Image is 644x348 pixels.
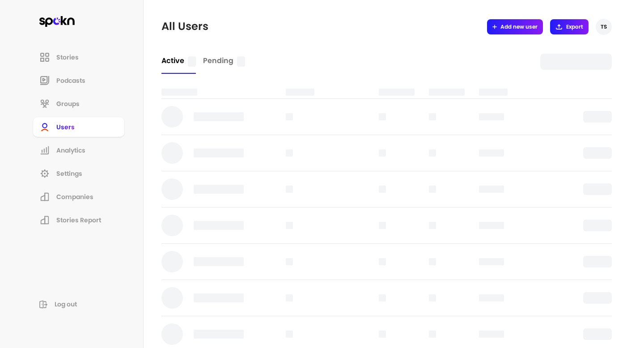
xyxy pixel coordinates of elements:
span: Companies [56,192,93,201]
span: Users [56,123,75,132]
span: Pending [203,55,233,66]
span: Active [161,55,184,66]
a: Stories Report [32,209,125,231]
span: Log out [55,300,77,309]
button: Log out [32,296,125,312]
span: Stories [56,53,79,62]
span: 0 [188,56,196,67]
button: TS [596,19,612,35]
button: Add new user [487,19,543,34]
span: 0 [237,56,245,67]
span: Podcasts [56,76,85,85]
a: Companies [32,186,125,208]
a: Users [32,116,125,138]
span: Stories Report [56,216,101,225]
a: Groups [32,93,125,115]
a: Active0 [161,48,196,74]
a: Podcasts [32,70,125,91]
button: Export [550,19,589,34]
span: Export [566,23,583,30]
a: Pending0 [203,48,245,74]
a: Settings [32,163,125,184]
a: Analytics [32,140,125,161]
span: Analytics [56,146,85,155]
h1: All Users [161,19,208,34]
span: Settings [56,169,82,178]
a: Stories [32,47,125,68]
span: Groups [56,99,80,108]
span: Add new user [500,23,538,30]
span: TS [601,23,607,30]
